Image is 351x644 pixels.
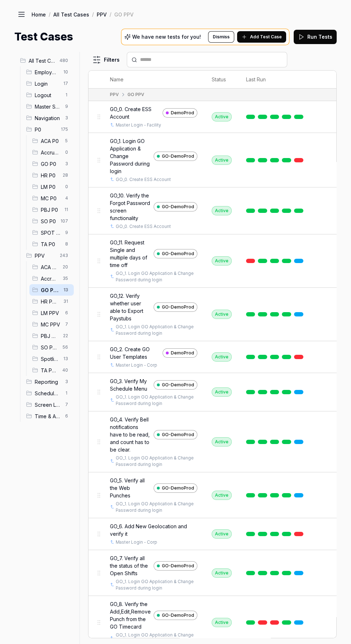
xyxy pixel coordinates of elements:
[41,183,61,191] span: LM P0
[62,102,71,111] span: 9
[62,137,71,145] span: 5
[57,251,71,260] span: 243
[171,110,194,116] span: DemoProd
[62,377,71,386] span: 3
[239,71,311,89] th: Last Run
[59,366,71,375] span: 40
[110,292,151,322] span: GO_12. Verify whether user able to Export Paystubs
[29,273,74,284] div: Drag to reorderAccruals PPV35
[29,215,74,227] div: Drag to reorderSO P0107
[110,345,160,361] span: GO_2. Create GO User Templates
[41,160,61,168] span: GO P0
[60,343,71,352] span: 56
[61,354,71,363] span: 13
[62,205,71,214] span: 11
[116,578,196,591] a: GO_1. Login GO Application & Change Password during login
[35,401,61,409] span: Screen Loads
[128,91,144,98] div: GO PPV
[23,101,74,112] div: Drag to reorderMaster Schedule9
[23,399,74,410] div: Drag to reorderScreen Loads7
[58,125,71,134] span: 175
[35,126,57,133] span: P0
[154,152,197,161] a: GO-DemoProd
[35,390,61,397] span: Schedule Optimizer
[60,263,71,271] span: 20
[35,80,59,87] span: Login
[35,91,61,99] span: Logout
[132,34,201,39] p: We have new tests for you!
[154,202,197,211] a: GO-DemoProd
[35,412,61,420] span: Time & Attendance
[35,103,61,110] span: Master Schedule
[23,387,74,399] div: Drag to reorderSchedule Optimizer1
[162,563,194,569] span: GO-DemoProd
[110,91,119,98] div: PPV
[29,307,74,319] div: Drag to reorderLM PPV6
[41,218,56,225] span: SO P0
[41,229,61,237] span: SPOT P0
[23,124,74,135] div: Drag to reorderP0175
[29,170,74,181] div: Drag to reorderHR P028
[41,263,58,271] span: ACA PPV
[162,153,194,159] span: GO-DemoProd
[110,477,151,499] span: GO_5. Verify all the Web Punches
[110,554,151,577] span: GO_7. Verify all the status of the Open Shifts
[154,430,197,439] a: GO-DemoProd
[114,11,134,18] div: GO PPV
[14,29,73,45] h1: Test Cases
[116,223,171,230] a: GO_0. Create ESS Account
[212,491,232,500] div: Active
[110,11,111,18] div: /
[116,122,161,128] a: Master Login - Facility
[97,11,107,18] a: PPV
[62,114,71,122] span: 3
[35,252,56,259] span: PPV
[61,297,71,306] span: 31
[41,172,58,179] span: HR P0
[29,353,74,364] div: Drag to reorderSpotlight PPV13
[41,367,58,374] span: TA PPV
[61,79,71,88] span: 17
[116,394,196,407] a: GO_1. Login GO Application & Change Password during login
[212,310,232,319] div: Active
[92,11,94,18] div: /
[57,56,71,65] span: 480
[23,250,74,261] div: Drag to reorderPPV243
[162,485,194,491] span: GO-DemoProd
[154,611,197,620] a: GO-DemoProd
[212,206,232,215] div: Active
[212,529,232,539] div: Active
[41,286,59,294] span: GO PPV
[208,31,234,43] button: Dismiss
[103,71,205,89] th: Name
[62,389,71,397] span: 1
[41,309,61,317] span: LM PPV
[29,342,74,353] div: Drag to reorderSO PPV56
[163,348,197,358] a: DemoProd
[29,330,74,342] div: Drag to reorderPBJ PPV22
[162,204,194,210] span: GO-DemoProd
[162,612,194,619] span: GO-DemoProd
[110,192,151,222] span: GO_10. Verify the Forgot Password screen functionality
[212,568,232,578] div: Active
[110,105,160,120] span: GO_0. Create ESS Account
[154,483,197,493] a: GO-DemoProd
[60,171,71,180] span: 28
[29,57,55,65] span: All Test Cases
[23,78,74,89] div: Drag to reorderLogin17
[62,182,71,191] span: 0
[58,217,71,225] span: 107
[23,66,74,78] div: Drag to reorderEmployee Management10
[154,249,197,258] a: GO-DemoProd
[116,270,196,283] a: GO_1. Login GO Application & Change Password during login
[163,108,197,118] a: DemoProd
[88,53,124,67] button: Filters
[116,324,196,337] a: GO_1. Login GO Application & Change Password during login
[32,11,46,18] a: Home
[35,114,61,122] span: Navigation
[212,156,232,165] div: Active
[29,227,74,238] div: Drag to reorderSPOT P09
[29,192,74,204] div: Drag to reorderMC P04
[110,523,197,538] span: GO_6. Add New Geolocation and verify it
[41,298,59,305] span: HR PPV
